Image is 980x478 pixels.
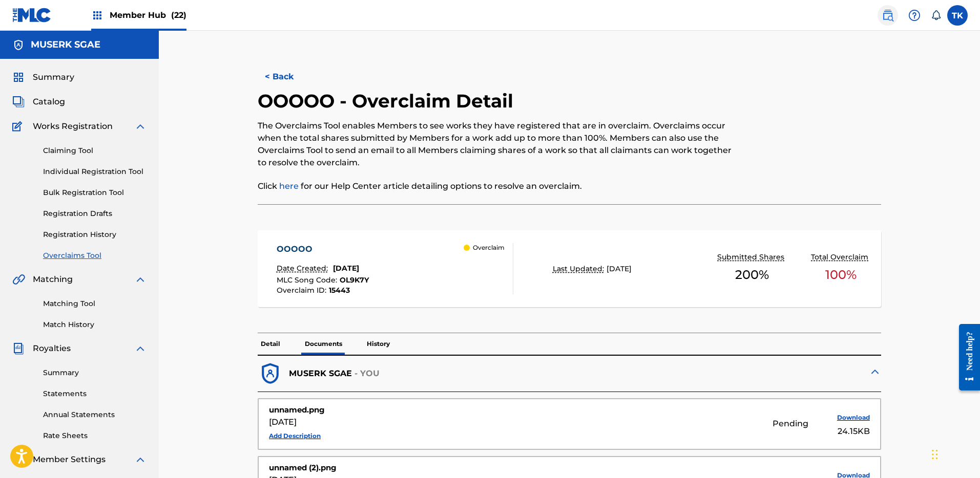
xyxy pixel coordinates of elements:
[43,409,147,420] a: Annual Statements
[12,8,52,23] img: MLC Logo
[43,187,147,198] a: Bulk Registration Tool
[43,388,147,399] a: Statements
[33,96,65,108] span: Catalog
[258,230,881,307] a: OOOOODate Created:[DATE]MLC Song Code:OL9K7YOverclaim ID:15443 OverclaimLast Updated:[DATE]Submit...
[882,9,894,21] img: search
[134,453,147,466] img: expand
[355,367,380,380] p: - YOU
[33,273,73,286] span: Matching
[819,410,870,425] button: Download
[364,333,393,355] p: History
[12,342,25,355] img: Royalties
[43,319,147,330] a: Match History
[908,9,921,21] img: help
[951,316,980,399] iframe: Resource Center
[12,71,25,83] img: Summary
[929,429,980,478] iframe: Chat Widget
[279,181,299,191] a: here
[258,333,283,355] p: Detail
[277,286,329,295] span: Overclaim ID :
[289,367,352,380] p: MUSERK SGAE
[302,333,345,355] p: Documents
[110,9,186,21] span: Member Hub
[269,404,567,416] div: unnamed.png
[277,263,330,274] p: Date Created:
[12,96,25,108] img: Catalog
[269,462,567,474] div: unnamed (2).png
[269,416,567,428] div: [DATE]
[43,430,147,441] a: Rate Sheets
[43,208,147,219] a: Registration Drafts
[12,39,25,51] img: Accounts
[773,418,808,430] div: Pending
[607,264,632,273] span: [DATE]
[277,243,369,255] div: OOOOO
[825,266,857,284] span: 100 %
[43,367,147,378] a: Summary
[333,264,359,273] span: [DATE]
[277,275,340,285] span: MLC Song Code :
[134,273,147,286] img: expand
[258,361,283,386] img: dfb38c8551f6dcc1ac04.svg
[931,10,941,20] div: Notifications
[258,64,319,90] button: < Back
[947,5,968,26] div: User Menu
[43,298,147,309] a: Matching Tool
[33,120,113,133] span: Works Registration
[43,229,147,240] a: Registration History
[33,71,74,83] span: Summary
[269,428,321,444] button: Add Description
[43,145,147,156] a: Claiming Tool
[91,9,103,21] img: Top Rightsholders
[553,264,607,274] p: Last Updated:
[717,252,787,263] p: Submitted Shares
[31,39,100,51] h5: MUSERK SGAE
[12,120,26,133] img: Works Registration
[33,342,71,355] span: Royalties
[878,5,898,26] a: Public Search
[33,453,106,466] span: Member Settings
[43,250,147,261] a: Overclaims Tool
[735,266,769,284] span: 200 %
[329,286,350,295] span: 15443
[869,365,881,378] img: expand-cell-toggle
[12,71,74,83] a: SummarySummary
[258,90,518,113] h2: OOOOO - Overclaim Detail
[12,273,25,286] img: Matching
[258,120,738,169] p: The Overclaims Tool enables Members to see works they have registered that are in overclaim. Over...
[819,425,870,438] div: 24.15KB
[134,120,147,133] img: expand
[932,439,938,470] div: Drag
[258,180,738,192] p: Click for our Help Center article detailing options to resolve an overclaim.
[473,243,505,252] p: Overclaim
[134,342,147,355] img: expand
[171,10,186,20] span: (22)
[43,166,147,177] a: Individual Registration Tool
[340,275,369,285] span: OL9K7Y
[12,96,65,108] a: CatalogCatalog
[904,5,925,26] div: Help
[811,252,871,263] p: Total Overclaim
